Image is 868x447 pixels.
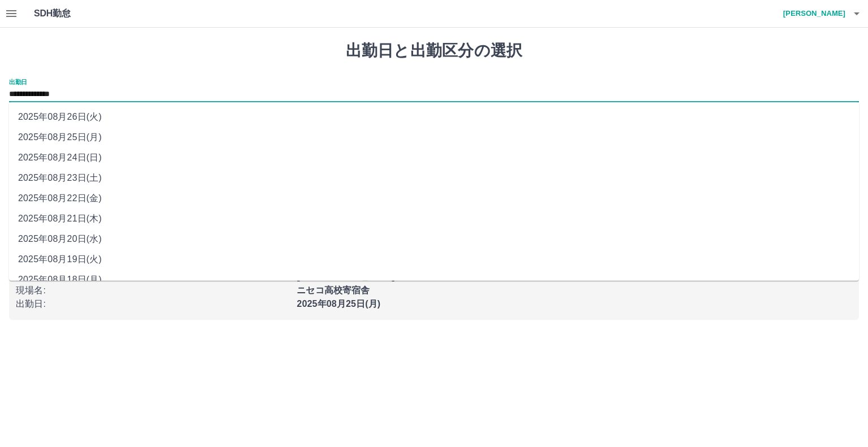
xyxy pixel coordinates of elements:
li: 2025年08月22日(金) [9,188,859,209]
b: 2025年08月25日(月) [297,299,380,309]
p: 現場名 : [16,284,290,297]
li: 2025年08月18日(月) [9,270,859,290]
li: 2025年08月23日(土) [9,168,859,188]
li: 2025年08月25日(月) [9,127,859,147]
p: 出勤日 : [16,297,290,311]
li: 2025年08月26日(火) [9,107,859,127]
b: ニセコ高校寄宿舎 [297,285,370,295]
li: 2025年08月24日(日) [9,147,859,168]
h1: 出勤日と出勤区分の選択 [9,41,859,60]
li: 2025年08月20日(水) [9,229,859,249]
li: 2025年08月21日(木) [9,209,859,229]
li: 2025年08月19日(火) [9,249,859,270]
label: 出勤日 [9,77,27,86]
